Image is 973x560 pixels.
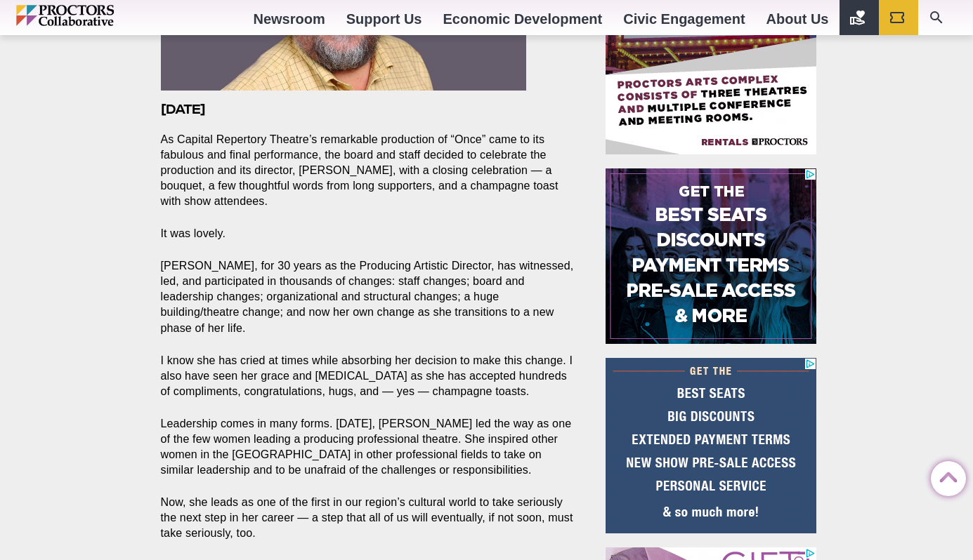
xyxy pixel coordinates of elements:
p: [PERSON_NAME], for 30 years as the Producing Artistic Director, has witnessed, led, and participa... [161,258,574,335]
a: Back to Top [931,462,959,490]
iframe: Advertisement [606,168,816,344]
img: Proctors logo [16,5,174,26]
p: I know she has cried at times while absorbing her decision to make this change. I also have seen ... [161,353,574,399]
p: Leadership comes in many forms. [DATE], [PERSON_NAME] led the way as one of the few women leading... [161,416,574,478]
p: It was lovely. [161,226,574,241]
p: Now, she leads as one of the first in our region’s cultural world to take seriously the next step... [161,495,574,541]
h3: [DATE] [161,101,574,117]
p: As Capital Repertory Theatre’s remarkable production of “Once” came to its fabulous and final per... [161,132,574,209]
iframe: Advertisement [606,358,816,533]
